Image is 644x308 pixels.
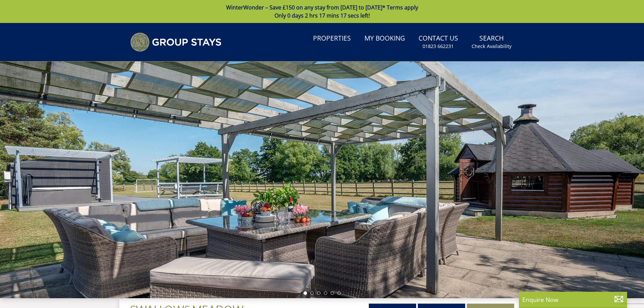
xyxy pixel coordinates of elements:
[416,31,461,53] a: Contact Us01823 662231
[469,31,514,53] a: SearchCheck Availability
[310,31,354,46] a: Properties
[275,12,370,19] span: Only 0 days 2 hrs 17 mins 17 secs left!
[130,32,221,52] img: Group Stays
[362,31,408,46] a: My Booking
[423,43,454,50] small: 01823 662231
[522,295,624,304] p: Enquire Now
[472,43,511,50] small: Check Availability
